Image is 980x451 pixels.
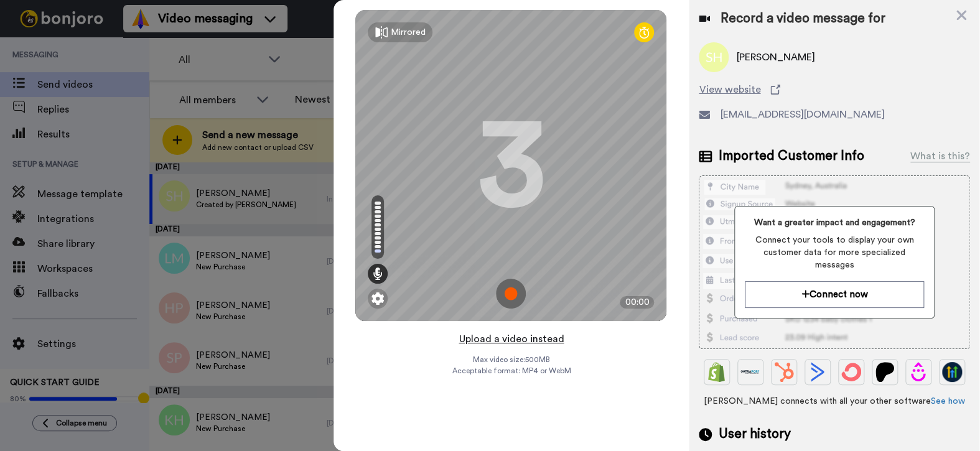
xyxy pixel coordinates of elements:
a: View website [699,82,970,97]
button: Connect now [745,281,923,308]
span: View website [699,82,760,97]
img: Patreon [875,362,895,382]
span: Acceptable format: MP4 or WebM [452,366,571,376]
img: ActiveCampaign [808,362,828,382]
img: Ontraport [740,362,760,382]
button: Upload a video instead [455,331,567,347]
img: Hubspot [774,362,794,382]
div: 00:00 [620,296,654,309]
img: ic_gear.svg [371,292,384,305]
span: Max video size: 500 MB [472,355,549,365]
span: [EMAIL_ADDRESS][DOMAIN_NAME] [720,107,884,122]
span: User history [718,425,790,444]
img: GoHighLevel [942,362,962,382]
img: Shopify [707,362,727,382]
span: [PERSON_NAME] connects with all your other software [699,395,970,407]
img: Drip [908,362,928,382]
span: Connect your tools to display your own customer data for more specialized messages [745,234,923,271]
div: 3 [477,119,545,212]
img: ic_record_start.svg [496,279,526,309]
img: ConvertKit [841,362,861,382]
span: Imported Customer Info [718,147,864,165]
span: Want a greater impact and engagement? [745,216,923,229]
a: See how [931,397,965,406]
div: What is this? [910,149,970,164]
